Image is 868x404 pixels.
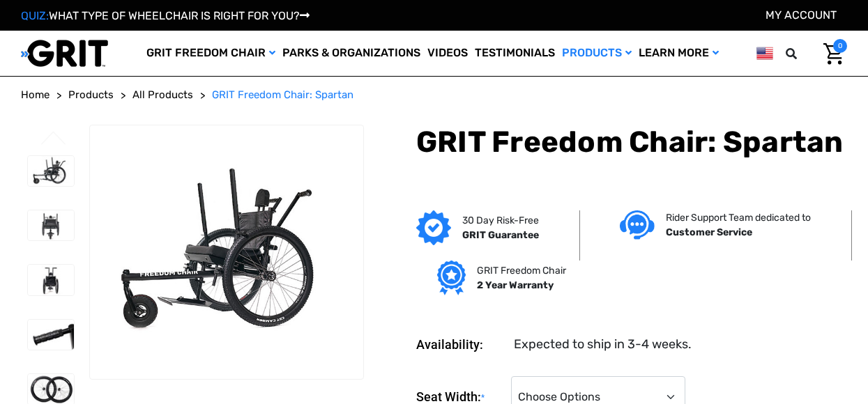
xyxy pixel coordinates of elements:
strong: Customer Service [666,226,752,238]
img: Customer service [620,210,655,239]
a: GRIT Freedom Chair [143,31,279,76]
img: GRIT Freedom Chair: Spartan [28,374,74,404]
h1: GRIT Freedom Chair: Spartan [416,125,847,160]
a: Parks & Organizations [279,31,424,76]
img: GRIT Freedom Chair: Spartan [28,320,74,350]
a: Learn More [635,31,722,76]
a: Products [558,31,635,76]
a: Videos [424,31,471,76]
a: Home [21,87,50,103]
img: GRIT Freedom Chair: Spartan [28,265,74,295]
dd: Expected to ship in 3-4 weeks. [514,335,692,354]
dt: Availability: [416,335,504,354]
a: GRIT Freedom Chair: Spartan [212,87,353,103]
span: QUIZ: [21,9,49,22]
img: GRIT Freedom Chair: Spartan [28,210,74,240]
a: QUIZ:WHAT TYPE OF WHEELCHAIR IS RIGHT FOR YOU? [21,9,310,22]
img: GRIT Freedom Chair: Spartan [90,161,363,343]
p: Rider Support Team dedicated to [666,210,811,225]
img: GRIT Freedom Chair: Spartan [28,156,74,186]
strong: GRIT Guarantee [462,229,539,241]
a: Account [766,8,837,22]
button: Go to slide 4 of 4 [39,131,68,148]
img: GRIT Guarantee [416,210,451,245]
a: All Products [132,87,193,103]
span: GRIT Freedom Chair: Spartan [212,88,353,101]
p: GRIT Freedom Chair [477,263,566,278]
img: GRIT All-Terrain Wheelchair and Mobility Equipment [21,39,108,68]
img: us.png [756,45,773,62]
span: 0 [833,39,847,53]
nav: Breadcrumb [21,87,847,103]
a: Products [68,87,114,103]
span: Home [21,88,50,101]
span: All Products [132,88,193,101]
img: Grit freedom [437,261,466,295]
span: Products [68,88,114,101]
img: Cart [823,43,844,65]
p: 30 Day Risk-Free [462,213,539,228]
input: Search [792,39,813,68]
a: Testimonials [471,31,558,76]
strong: 2 Year Warranty [477,279,554,291]
a: Cart with 0 items [813,39,847,68]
